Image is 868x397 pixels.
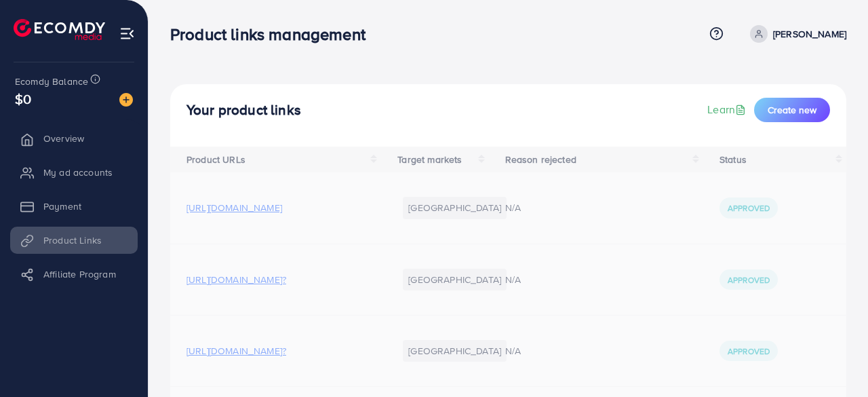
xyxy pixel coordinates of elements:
[186,102,301,119] h4: Your product links
[119,26,135,41] img: menu
[768,103,816,117] span: Create new
[15,89,31,109] span: $0
[773,26,846,42] p: [PERSON_NAME]
[15,75,88,88] span: Ecomdy Balance
[14,19,105,40] img: logo
[119,93,133,107] img: image
[745,25,846,43] a: [PERSON_NAME]
[170,24,376,44] h3: Product links management
[754,98,830,122] button: Create new
[707,102,749,117] a: Learn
